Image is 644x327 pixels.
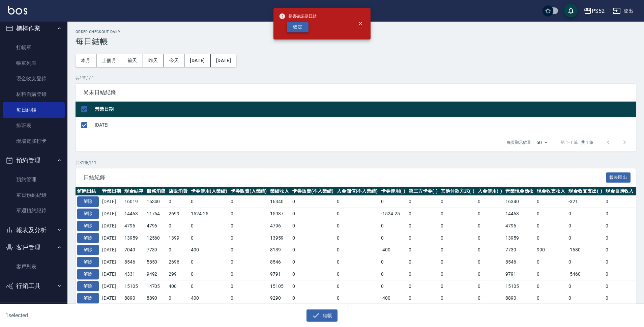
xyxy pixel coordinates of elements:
[3,20,65,37] button: 櫃檯作業
[535,268,567,280] td: 0
[604,196,636,208] td: 0
[335,280,380,292] td: 0
[76,75,636,81] p: 共 1 筆, 1 / 1
[407,280,439,292] td: 0
[504,268,535,280] td: 9791
[439,232,476,244] td: 0
[535,256,567,268] td: 0
[96,54,122,67] button: 上個月
[279,13,317,20] span: 是否確認要日結
[439,220,476,232] td: 0
[100,187,123,196] th: 營業日期
[3,221,65,239] button: 報表及分析
[229,256,269,268] td: 0
[76,160,636,166] p: 共 31 筆, 1 / 1
[476,268,504,280] td: 0
[604,256,636,268] td: 0
[439,244,476,256] td: 0
[535,232,567,244] td: 0
[76,30,636,34] h2: Order checkout daily
[189,244,229,256] td: 400
[123,292,145,304] td: 8890
[476,256,504,268] td: 0
[379,208,407,220] td: -1524.25
[167,220,189,232] td: 0
[335,196,380,208] td: 0
[504,232,535,244] td: 13959
[291,196,335,208] td: 0
[229,268,269,280] td: 0
[77,196,99,207] button: 解除
[379,256,407,268] td: 0
[291,232,335,244] td: 0
[77,293,99,303] button: 解除
[122,54,143,67] button: 前天
[100,196,123,208] td: [DATE]
[291,256,335,268] td: 0
[268,232,291,244] td: 13959
[476,280,504,292] td: 0
[123,280,145,292] td: 15105
[379,187,407,196] th: 卡券使用(-)
[100,292,123,304] td: [DATE]
[184,54,210,67] button: [DATE]
[407,220,439,232] td: 0
[229,292,269,304] td: 0
[567,256,604,268] td: 0
[504,244,535,256] td: 7739
[439,196,476,208] td: 0
[504,280,535,292] td: 15105
[439,187,476,196] th: 其他付款方式(-)
[3,71,65,86] a: 現金收支登錄
[268,187,291,196] th: 業績收入
[145,292,167,304] td: 8890
[379,244,407,256] td: -400
[581,4,607,18] button: PS52
[604,280,636,292] td: 0
[167,187,189,196] th: 店販消費
[167,244,189,256] td: 0
[100,208,123,220] td: [DATE]
[77,281,99,292] button: 解除
[76,54,96,67] button: 本月
[189,208,229,220] td: 1524.25
[504,187,535,196] th: 營業現金應收
[335,187,380,196] th: 入金儲值(不入業績)
[3,86,65,102] a: 材料自購登錄
[77,257,99,267] button: 解除
[123,208,145,220] td: 14463
[561,139,593,145] p: 第 1–1 筆 共 1 筆
[145,256,167,268] td: 5850
[3,259,65,274] a: 客戶列表
[100,244,123,256] td: [DATE]
[335,256,380,268] td: 0
[407,256,439,268] td: 0
[76,37,636,46] h3: 每日結帳
[504,196,535,208] td: 16340
[535,196,567,208] td: 0
[167,256,189,268] td: 2696
[504,220,535,232] td: 4796
[229,208,269,220] td: 0
[189,232,229,244] td: 0
[476,196,504,208] td: 0
[145,208,167,220] td: 11764
[291,244,335,256] td: 0
[535,292,567,304] td: 0
[439,256,476,268] td: 0
[145,187,167,196] th: 服務消費
[407,187,439,196] th: 第三方卡券(-)
[567,196,604,208] td: -321
[291,268,335,280] td: 0
[3,239,65,256] button: 客戶管理
[379,232,407,244] td: 0
[145,280,167,292] td: 14705
[77,221,99,231] button: 解除
[167,280,189,292] td: 400
[439,292,476,304] td: 0
[507,139,531,145] p: 每頁顯示數量
[604,232,636,244] td: 0
[229,280,269,292] td: 0
[189,292,229,304] td: 400
[535,280,567,292] td: 0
